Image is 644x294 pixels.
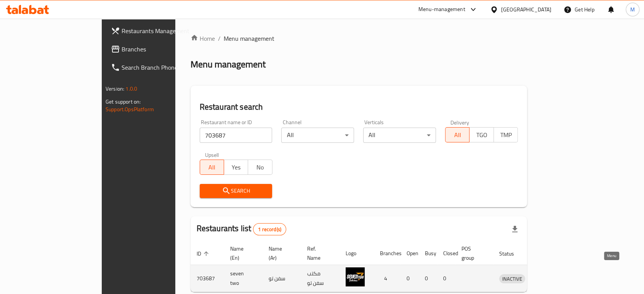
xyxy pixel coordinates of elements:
th: Logo [340,242,374,265]
a: Branches [105,40,209,58]
span: Name (En) [230,244,253,262]
div: Total records count [253,223,286,235]
td: 0 [419,265,437,292]
span: Branches [122,45,203,54]
h2: Restaurant search [200,101,518,113]
button: All [200,160,224,175]
li: / [218,34,221,43]
span: No [251,162,269,173]
span: Menu management [224,34,274,43]
td: 0 [400,265,419,292]
label: Upsell [205,152,219,157]
label: Delivery [450,120,469,125]
img: seven two [346,267,365,286]
span: Ref. Name [307,244,330,262]
span: Search [206,186,266,196]
button: All [445,127,469,142]
span: All [203,162,221,173]
h2: Restaurants list [197,223,286,235]
span: Get support on: [106,97,141,107]
span: TMP [497,129,515,141]
div: All [363,128,436,143]
th: Open [400,242,419,265]
span: Status [499,249,524,258]
span: 1 record(s) [253,226,286,233]
div: All [281,128,354,143]
span: Yes [227,162,245,173]
span: M [630,5,635,14]
span: Restaurants Management [122,26,203,35]
input: Search for restaurant name or ID.. [200,128,272,143]
td: 4 [374,265,400,292]
td: seven two [224,265,263,292]
button: TGO [469,127,493,142]
div: Menu-management [418,5,465,14]
td: مكتب سفن تو [301,265,340,292]
h2: Menu management [191,58,266,70]
span: Name (Ar) [269,244,292,262]
a: Restaurants Management [105,22,209,40]
div: Export file [506,220,524,238]
th: Busy [419,242,437,265]
span: All [449,129,466,141]
button: TMP [493,127,518,142]
span: TGO [473,129,490,141]
nav: breadcrumb [191,34,527,43]
a: Search Branch Phone [105,58,209,77]
span: Search Branch Phone [122,63,203,72]
span: INACTIVE [499,275,525,283]
td: 0 [437,265,455,292]
table: enhanced table [191,242,561,292]
span: Version: [106,84,124,94]
span: 1.0.0 [125,84,137,94]
th: Branches [374,242,400,265]
th: Closed [437,242,455,265]
td: سفن تو [263,265,301,292]
button: Yes [224,160,248,175]
div: [GEOGRAPHIC_DATA] [501,5,551,14]
button: No [248,160,272,175]
button: Search [200,184,272,198]
span: ID [197,249,211,258]
a: Support.OpsPlatform [106,104,154,114]
span: POS group [461,244,484,262]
